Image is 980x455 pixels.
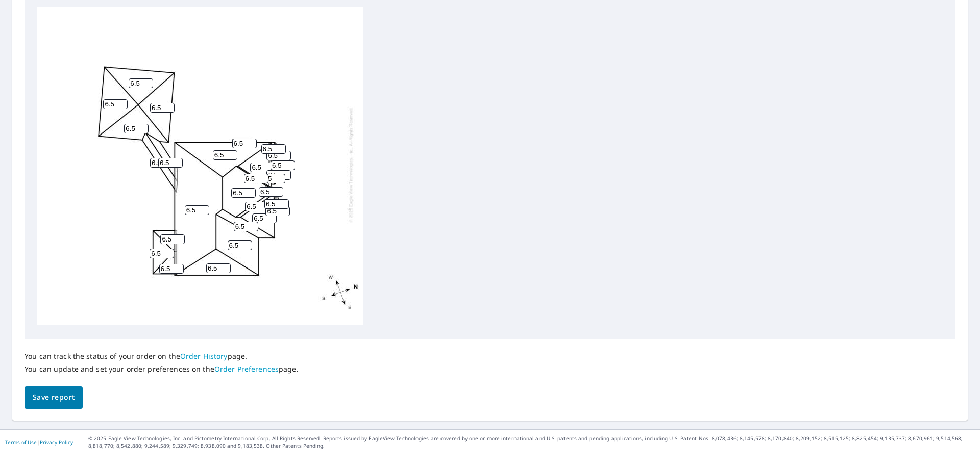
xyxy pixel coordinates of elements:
button: Save report [24,386,83,409]
span: Save report [33,391,75,404]
a: Terms of Use [5,439,37,446]
p: © 2025 Eagle View Technologies, Inc. and Pictometry International Corp. All Rights Reserved. Repo... [88,435,975,450]
p: You can track the status of your order on the page. [24,352,299,361]
p: | [5,439,73,445]
a: Privacy Policy [40,439,73,446]
p: You can update and set your order preferences on the page. [24,365,299,374]
a: Order History [180,351,228,361]
a: Order Preferences [214,364,279,374]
